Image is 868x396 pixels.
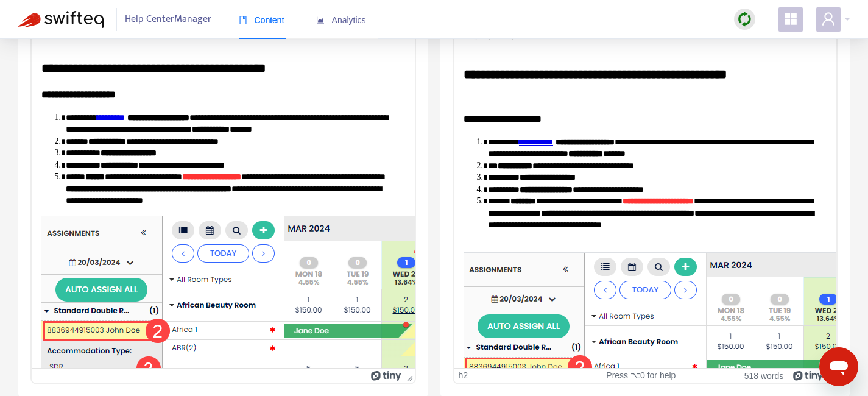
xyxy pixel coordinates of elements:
[793,370,824,380] a: Powered by Tiny
[744,370,784,381] button: 518 words
[737,12,752,27] img: sync.dc5367851b00ba804db3.png
[18,11,104,28] img: Swifteq
[459,370,468,381] div: h2
[316,16,325,24] span: area-chart
[239,16,247,24] span: book
[402,369,415,383] div: Press the Up and Down arrow keys to resize the editor.
[316,15,366,25] span: Analytics
[371,370,401,380] a: Powered by Tiny
[125,8,211,31] span: Help Center Manager
[819,347,858,386] iframe: Button to launch messaging window
[783,12,798,26] span: appstore
[821,12,836,26] span: user
[580,370,702,381] div: Press ⌥0 for help
[239,15,284,25] span: Content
